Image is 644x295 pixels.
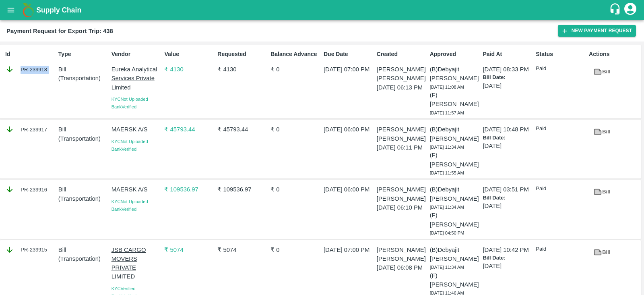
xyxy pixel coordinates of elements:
p: [DATE] [483,202,533,210]
span: [DATE] 11:55 AM [430,170,464,175]
p: ₹ 0 [270,245,320,254]
p: Paid [536,125,586,133]
img: logo [20,2,36,18]
p: [DATE] 03:51 PM [483,185,533,194]
p: Paid [536,245,586,253]
p: Actions [589,50,639,58]
span: Bank Verified [111,207,136,212]
p: Paid [536,185,586,193]
p: (B) Debyajit [PERSON_NAME] [430,185,480,203]
p: ₹ 45793.44 [164,125,214,134]
p: Requested [217,50,267,58]
p: Value [164,50,214,58]
p: (B) Debyajit [PERSON_NAME] [430,65,480,83]
span: KYC Verified [111,286,136,291]
p: [DATE] 06:11 PM [377,143,427,152]
p: [PERSON_NAME] [PERSON_NAME] [377,65,427,83]
b: Payment Request for Export Trip: 438 [6,28,113,34]
p: [DATE] 06:13 PM [377,83,427,92]
p: [PERSON_NAME] [PERSON_NAME] [377,125,427,143]
p: [DATE] 07:00 PM [324,65,374,74]
p: (B) Debyajit [PERSON_NAME] [430,125,480,143]
a: Bill [589,125,615,139]
p: (F) [PERSON_NAME] [430,211,480,229]
p: [DATE] 06:00 PM [324,185,374,194]
span: Bank Verified [111,104,136,109]
p: Balance Advance [270,50,320,58]
p: [DATE] 06:00 PM [324,125,374,134]
p: MAERSK A/S [111,125,161,134]
p: [PERSON_NAME] [PERSON_NAME] [377,245,427,264]
p: MAERSK A/S [111,185,161,194]
p: [DATE] [483,81,533,90]
p: Bill [58,65,108,74]
p: ₹ 109536.97 [217,185,267,194]
span: [DATE] 11:57 AM [430,110,464,115]
p: ( Transportation ) [58,74,108,83]
p: ₹ 4130 [217,65,267,74]
p: Bill [58,125,108,134]
span: [DATE] 11:34 AM [430,145,464,150]
p: ( Transportation ) [58,254,108,263]
a: Bill [589,245,615,260]
span: Bank Verified [111,147,136,152]
span: KYC Not Uploaded [111,139,148,144]
p: [DATE] 06:10 PM [377,203,427,212]
p: ( Transportation ) [58,134,108,143]
p: Approved [430,50,480,58]
button: New Payment Request [558,25,636,37]
p: Eureka Analytical Services Private Limited [111,65,161,92]
div: account of current user [623,2,638,19]
p: [DATE] 07:00 PM [324,245,374,254]
p: [PERSON_NAME] [PERSON_NAME] [377,185,427,203]
p: (F) [PERSON_NAME] [430,151,480,169]
p: [DATE] 10:48 PM [483,125,533,134]
p: Bill Date: [483,254,533,262]
b: Supply Chain [36,6,81,14]
div: PR-239918 [5,65,55,74]
p: ₹ 5074 [217,245,267,254]
p: Bill Date: [483,74,533,81]
p: Vendor [111,50,161,58]
p: (F) [PERSON_NAME] [430,91,480,109]
a: Bill [589,65,615,79]
p: (B) Debyajit [PERSON_NAME] [430,245,480,264]
span: KYC Not Uploaded [111,199,148,204]
span: KYC Not Uploaded [111,97,148,102]
button: open drawer [2,1,20,19]
p: [DATE] 10:42 PM [483,245,533,254]
div: PR-239916 [5,185,55,194]
span: [DATE] 11:34 AM [430,265,464,270]
p: Type [58,50,108,58]
p: (F) [PERSON_NAME] [430,271,480,289]
p: ₹ 45793.44 [217,125,267,134]
p: Paid [536,65,586,73]
p: ₹ 0 [270,125,320,134]
p: Paid At [483,50,533,58]
p: JSB CARGO MOVERS PRIVATE LIMITED [111,245,161,281]
p: Bill [58,245,108,254]
p: [DATE] 06:08 PM [377,263,427,272]
span: [DATE] 11:34 AM [430,205,464,210]
p: [DATE] 08:33 PM [483,65,533,74]
p: [DATE] [483,141,533,150]
div: PR-239917 [5,125,55,134]
a: Supply Chain [36,4,609,16]
p: ₹ 5074 [164,245,214,254]
p: Id [5,50,55,58]
p: Status [536,50,586,58]
p: ( Transportation ) [58,194,108,203]
p: Bill Date: [483,194,533,202]
div: customer-support [609,3,623,17]
p: [DATE] [483,262,533,270]
p: Created [377,50,427,58]
p: ₹ 4130 [164,65,214,74]
p: ₹ 0 [270,185,320,194]
div: PR-239915 [5,245,55,254]
p: Bill Date: [483,134,533,142]
p: ₹ 0 [270,65,320,74]
a: Bill [589,185,615,199]
p: Due Date [324,50,374,58]
span: [DATE] 04:50 PM [430,231,464,235]
p: ₹ 109536.97 [164,185,214,194]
